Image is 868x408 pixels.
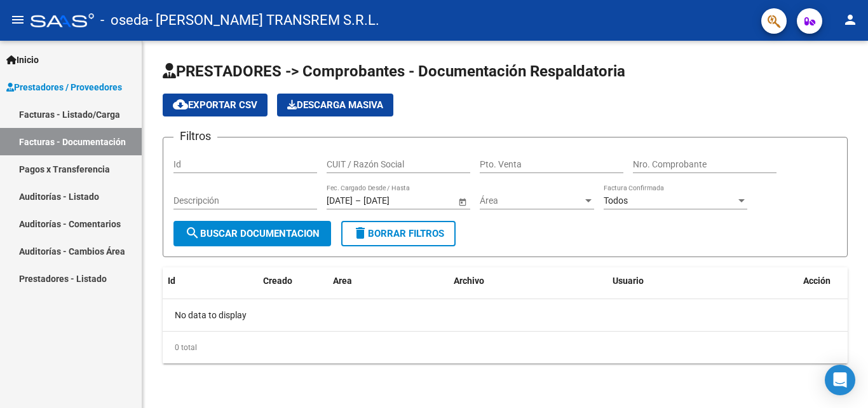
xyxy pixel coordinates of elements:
span: Borrar Filtros [353,228,444,239]
span: Area [333,276,352,286]
span: Id [168,276,175,286]
button: Buscar Documentacion [173,221,331,246]
span: Área [480,195,583,206]
span: – [355,195,361,206]
button: Descarga Masiva [277,94,393,116]
div: Open Intercom Messenger [825,365,855,395]
span: - [PERSON_NAME] TRANSREM S.R.L. [149,6,379,34]
div: 0 total [163,332,848,363]
span: Descarga Masiva [287,99,383,111]
app-download-masive: Descarga masiva de comprobantes (adjuntos) [277,94,393,116]
mat-icon: menu [10,12,25,27]
span: Creado [263,276,292,286]
mat-icon: search [185,225,200,241]
datatable-header-cell: Archivo [449,267,607,295]
datatable-header-cell: Acción [798,267,862,295]
span: Inicio [6,53,39,67]
button: Exportar CSV [163,94,268,116]
h3: Filtros [173,127,217,145]
mat-icon: person [843,12,858,27]
span: Acción [803,276,831,286]
datatable-header-cell: Id [163,267,214,295]
input: Fecha fin [363,195,426,206]
span: Archivo [454,276,484,286]
input: Fecha inicio [327,195,353,206]
datatable-header-cell: Usuario [607,267,798,295]
datatable-header-cell: Area [328,267,449,295]
span: Prestadores / Proveedores [6,80,122,94]
span: Exportar CSV [173,99,257,111]
mat-icon: delete [353,225,368,241]
div: No data to display [163,299,848,331]
span: Buscar Documentacion [185,228,320,239]
datatable-header-cell: Creado [258,267,328,295]
mat-icon: cloud_download [173,97,188,112]
button: Borrar Filtros [341,221,456,246]
span: Todos [604,195,628,206]
button: Open calendar [456,195,469,208]
span: Usuario [613,276,644,286]
span: - oseda [100,6,149,34]
span: PRESTADORES -> Comprobantes - Documentación Respaldatoria [163,62,625,80]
